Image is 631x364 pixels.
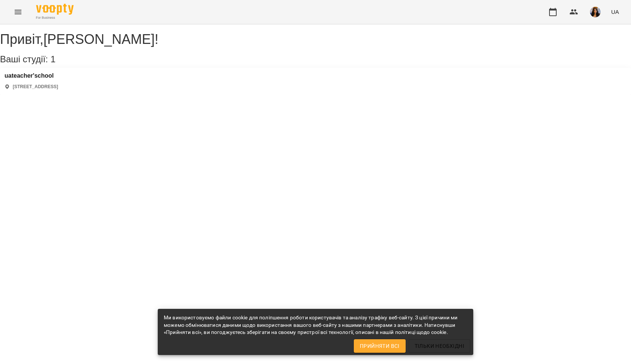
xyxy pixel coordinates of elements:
[590,7,601,17] img: 6eca7ffc36745e4d4eef599d114aded9.jpg
[50,54,55,64] span: 1
[9,3,27,21] button: Menu
[13,84,58,90] p: [STREET_ADDRESS]
[611,8,619,16] span: UA
[608,5,622,19] button: UA
[36,15,74,20] span: For Business
[5,72,58,79] a: uateacher'school
[36,4,74,15] img: Voopty Logo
